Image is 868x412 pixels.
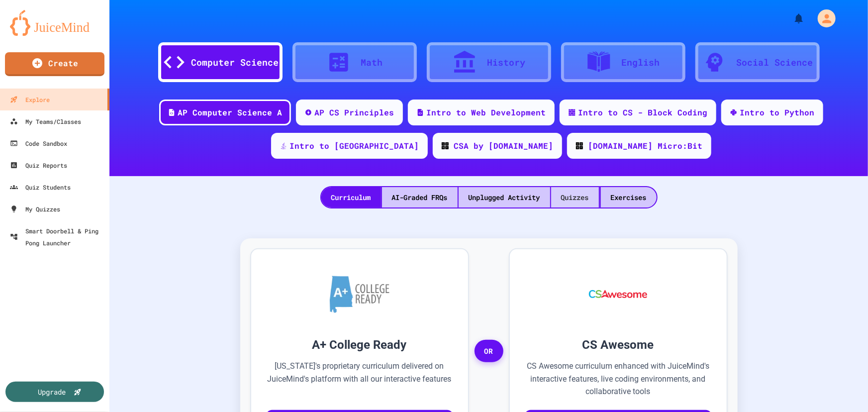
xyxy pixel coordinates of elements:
span: OR [475,340,503,363]
h3: CS Awesome [525,336,712,354]
div: Computer Science [192,56,279,69]
a: Create [5,52,104,76]
div: Upgrade [38,387,66,397]
div: AI-Graded FRQs [382,187,458,207]
h3: A+ College Ready [266,336,453,354]
div: Curriculum [321,187,381,207]
div: Intro to Web Development [426,106,546,118]
img: A+ College Ready [330,276,389,313]
p: CS Awesome curriculum enhanced with JuiceMind's interactive features, live coding environments, a... [525,360,712,398]
img: CODE_logo_RGB.png [442,142,449,149]
img: CODE_logo_RGB.png [576,142,583,149]
div: Unplugged Activity [459,187,550,207]
div: Intro to Python [740,106,814,118]
div: Smart Doorbell & Ping Pong Launcher [10,225,105,249]
div: Quiz Reports [10,159,67,171]
div: Social Science [737,56,813,69]
p: [US_STATE]'s proprietary curriculum delivered on JuiceMind's platform with all our interactive fe... [266,360,453,398]
div: CSA by [DOMAIN_NAME] [454,140,553,152]
div: Intro to CS - Block Coding [578,106,707,118]
img: logo-orange.svg [10,10,99,36]
div: History [487,56,525,69]
div: My Quizzes [10,203,60,215]
div: Math [361,56,383,69]
div: Exercises [601,187,657,207]
div: My Account [807,7,838,30]
div: Code Sandbox [10,137,67,149]
div: Quiz Students [10,181,71,193]
div: My Notifications [774,10,807,27]
div: AP CS Principles [314,106,394,118]
div: English [621,56,660,69]
div: [DOMAIN_NAME] Micro:Bit [588,140,702,152]
div: AP Computer Science A [178,106,282,118]
div: Explore [10,94,50,105]
div: Quizzes [551,187,599,207]
div: Intro to [GEOGRAPHIC_DATA] [289,140,419,152]
div: My Teams/Classes [10,115,81,127]
img: CS Awesome [579,264,657,324]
